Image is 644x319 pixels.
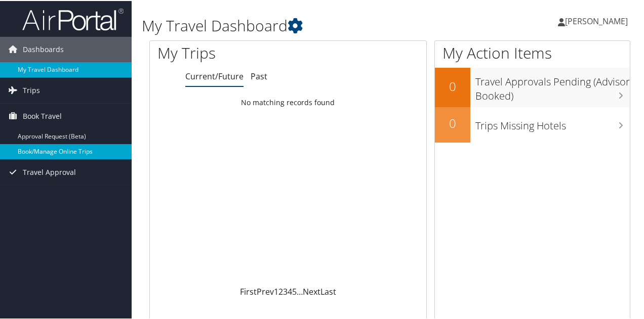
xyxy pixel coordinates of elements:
[240,285,257,296] a: First
[23,77,40,102] span: Trips
[23,36,64,61] span: Dashboards
[278,285,283,296] a: 2
[475,113,630,132] h3: Trips Missing Hotels
[142,14,472,35] h1: My Travel Dashboard
[297,285,303,296] span: …
[288,285,292,296] a: 4
[23,103,62,128] span: Book Travel
[435,67,630,106] a: 0Travel Approvals Pending (Advisor Booked)
[558,5,638,35] a: [PERSON_NAME]
[565,15,628,26] span: [PERSON_NAME]
[475,69,630,102] h3: Travel Approvals Pending (Advisor Booked)
[23,159,76,184] span: Travel Approval
[320,285,336,296] a: Last
[292,285,297,296] a: 5
[157,41,303,63] h1: My Trips
[257,285,274,296] a: Prev
[150,93,426,111] td: No matching records found
[435,41,630,63] h1: My Action Items
[283,285,288,296] a: 3
[251,70,267,81] a: Past
[22,7,124,30] img: airportal-logo.png
[303,285,320,296] a: Next
[435,114,470,131] h2: 0
[435,77,470,94] h2: 0
[274,285,278,296] a: 1
[435,106,630,142] a: 0Trips Missing Hotels
[185,70,244,81] a: Current/Future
